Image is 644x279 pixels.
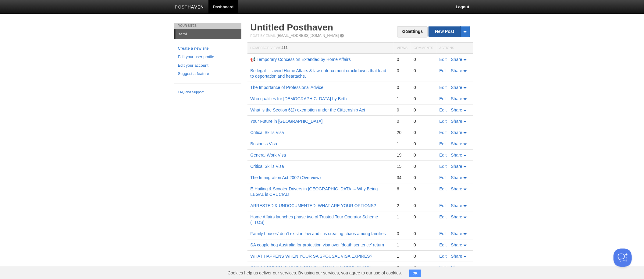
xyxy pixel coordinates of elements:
[439,96,447,101] a: Edit
[451,96,462,101] span: Share
[397,231,407,236] div: 0
[397,107,407,113] div: 0
[429,26,469,37] a: New Post
[397,57,407,62] div: 0
[451,119,462,124] span: Share
[414,118,433,124] div: 0
[451,68,462,73] span: Share
[439,231,447,236] a: Edit
[251,242,384,247] a: SA couple beg Australia for protection visa over 'death sentence' return
[451,108,462,112] span: Share
[247,43,394,54] th: Homepage Views
[282,46,288,50] span: 411
[439,141,447,146] a: Edit
[251,119,323,124] a: Your Future in [GEOGRAPHIC_DATA]
[439,265,447,270] a: Edit
[251,214,378,225] a: Home Affairs launches phase two of Trusted Tour Operator Scheme (TTOS)
[451,85,462,90] span: Share
[414,265,433,270] div: 0
[414,152,433,158] div: 0
[251,175,321,180] a: The Immigration Act 2002 (Overview)
[414,231,433,236] div: 0
[439,108,447,112] a: Edit
[451,186,462,191] span: Share
[436,43,473,54] th: Actions
[414,68,433,73] div: 0
[222,267,408,279] span: Cookies help us deliver our services. By using our services, you agree to our use of cookies.
[251,68,386,79] a: Be legal — avoid Home Affairs & law-enforcement crackdowns that lead to deportation and heartache.
[414,107,433,113] div: 0
[251,164,284,169] a: Critical Skills Visa
[251,203,376,208] a: ARRESTED & UNDOCUMENTED: WHAT ARE YOUR OPTIONS?
[178,54,238,60] a: Edit your user profile
[175,5,204,10] img: Posthaven-bar
[451,254,462,259] span: Share
[439,254,447,259] a: Edit
[251,96,347,101] a: Who qualifies for [DEMOGRAPHIC_DATA] by Birth
[439,119,447,124] a: Edit
[439,68,447,73] a: Edit
[451,153,462,157] span: Share
[397,214,407,220] div: 1
[414,242,433,248] div: 0
[251,108,365,112] a: What is the Section 6(2) exemption under the Citizenship Act
[251,34,276,37] span: Post by Email
[451,57,462,62] span: Share
[439,175,447,180] a: Edit
[439,57,447,62] a: Edit
[439,85,447,90] a: Edit
[439,203,447,208] a: Edit
[414,57,433,62] div: 0
[397,265,407,270] div: 0
[251,57,351,62] a: 📢 Temporary Concession Extended by Home Affairs
[397,118,407,124] div: 0
[414,186,433,192] div: 0
[251,186,378,197] a: E-Hailing & Scooter Drivers in [GEOGRAPHIC_DATA] – Why Being LEGAL is CRUCIAL!
[409,270,421,277] button: OK
[397,242,407,248] div: 1
[397,68,407,73] div: 0
[178,62,238,69] a: Edit your account
[394,43,411,54] th: Views
[397,141,407,147] div: 1
[251,130,284,135] a: Critical Skills Visa
[439,242,447,247] a: Edit
[397,175,407,180] div: 34
[414,253,433,259] div: 0
[397,164,407,169] div: 15
[251,254,372,259] a: WHAT HAPPENS WHEN YOUR SA SPOUSAL VISA EXPIRES?
[397,186,407,192] div: 6
[451,203,462,208] span: Share
[414,175,433,180] div: 0
[251,153,286,157] a: General Work Visa
[178,71,238,77] a: Suggest a feature
[451,265,462,270] span: Share
[251,265,371,275] a: CAN A FOREIGN SPOUSE OR LIFE PARTNER WORK IN THE BUSINESS?
[397,253,407,259] div: 1
[411,43,436,54] th: Comments
[397,26,427,37] a: Settings
[451,214,462,219] span: Share
[614,249,632,267] iframe: Help Scout Beacon - Open
[414,141,433,147] div: 0
[451,242,462,247] span: Share
[439,153,447,157] a: Edit
[178,45,238,52] a: Create a new site
[439,164,447,169] a: Edit
[414,130,433,135] div: 0
[397,130,407,135] div: 20
[397,96,407,101] div: 1
[414,85,433,90] div: 0
[397,152,407,158] div: 19
[414,96,433,101] div: 0
[414,203,433,208] div: 0
[451,231,462,236] span: Share
[439,186,447,191] a: Edit
[251,85,324,90] a: The Importance of Professional Advice
[251,22,333,32] a: Untitled Posthaven
[397,85,407,90] div: 0
[451,130,462,135] span: Share
[176,29,241,39] a: sami
[178,90,238,95] a: FAQ and Support
[439,130,447,135] a: Edit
